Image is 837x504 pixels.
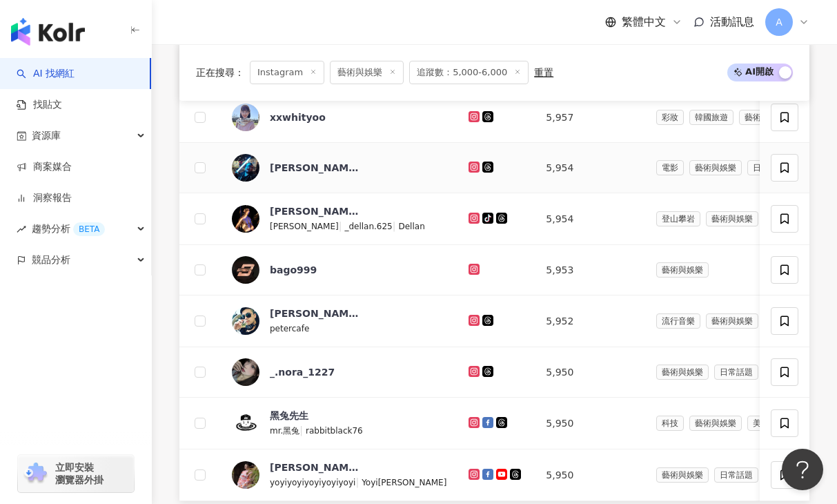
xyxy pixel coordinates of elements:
div: [PERSON_NAME]多 [270,161,360,175]
img: KOL Avatar [232,154,259,182]
a: KOL Avatar[PERSON_NAME]petercafe [232,307,446,336]
span: 日常話題 [714,467,758,483]
span: mr.黑兔 [270,426,299,436]
td: 5,954 [535,193,644,245]
a: searchAI 找網紅 [17,67,75,81]
span: 韓國旅遊 [689,110,733,125]
span: 日常話題 [714,365,758,380]
img: KOL Avatar [232,461,259,489]
a: KOL Avatarxxwhityoo [232,104,446,131]
span: rise [17,224,26,234]
span: 立即安裝 瀏覽器外掛 [55,461,104,486]
td: 5,952 [535,295,644,347]
a: KOL Avatarbago999 [232,256,446,284]
span: | [393,220,399,231]
div: [PERSON_NAME] [270,307,360,320]
span: 藝術與娛樂 [656,262,709,278]
span: 登山攀岩 [656,211,700,226]
img: KOL Avatar [232,256,259,284]
span: Instagram [250,61,324,84]
span: A [776,14,782,30]
a: chrome extension立即安裝 瀏覽器外掛 [18,455,134,492]
td: 5,953 [535,245,644,295]
a: KOL Avatar黑兔先生mr.黑兔|rabbitblack76 [232,409,446,438]
span: 科技 [656,416,684,431]
div: bago999 [270,263,317,277]
img: KOL Avatar [232,205,259,233]
span: 繁體中文 [622,14,666,30]
div: 重置 [534,67,553,78]
div: _.nora_1227 [270,365,335,379]
td: 5,950 [535,449,644,501]
div: 黑兔先生 [270,409,308,423]
img: logo [11,18,85,46]
span: 正在搜尋 ： [196,67,244,78]
a: 找貼文 [17,98,62,112]
a: KOL Avatar_.nora_1227 [232,358,446,386]
span: | [339,220,345,231]
span: 藝術與娛樂 [706,211,758,226]
div: [PERSON_NAME] 魷魚 [270,461,360,474]
span: 趨勢分析 [32,213,105,244]
span: 資源庫 [32,120,61,151]
a: KOL Avatar[PERSON_NAME]多 [232,154,446,182]
a: 洞察報告 [17,191,72,205]
span: 藝術與娛樂 [656,365,709,380]
span: 藝術與娛樂 [739,110,791,125]
span: | [299,425,306,436]
div: BETA [73,222,105,236]
a: KOL Avatar[PERSON_NAME]（[PERSON_NAME][PERSON_NAME]|_dellan.625|Dellan [232,204,446,233]
span: 電影 [656,160,684,175]
img: KOL Avatar [232,358,259,386]
span: 藝術與娛樂 [689,416,742,431]
span: rabbitblack76 [306,426,363,436]
span: 追蹤數：5,000-6,000 [409,61,529,84]
span: yoyiyoyiyoyiyoyiyoyi [270,478,355,487]
span: 競品分析 [32,244,70,275]
span: 藝術與娛樂 [656,467,709,483]
img: KOL Avatar [232,409,259,437]
span: 藝術與娛樂 [706,313,758,329]
span: Yoyi[PERSON_NAME] [362,478,446,487]
span: [PERSON_NAME] [270,222,339,231]
span: 彩妝 [656,110,684,125]
span: _dellan.625 [344,222,392,231]
span: 美妝時尚 [747,416,791,431]
span: | [355,476,362,487]
div: xxwhityoo [270,110,326,124]
span: 日常話題 [747,160,791,175]
img: KOL Avatar [232,307,259,335]
td: 5,950 [535,398,644,449]
iframe: Help Scout Beacon - Open [782,449,823,490]
a: KOL Avatar[PERSON_NAME] 魷魚yoyiyoyiyoyiyoyiyoyi|Yoyi[PERSON_NAME] [232,461,446,490]
div: [PERSON_NAME]（[PERSON_NAME] [270,204,360,218]
span: petercafe [270,324,309,333]
td: 5,954 [535,143,644,193]
td: 5,950 [535,347,644,398]
a: 商案媒合 [17,160,72,174]
td: 5,957 [535,93,644,143]
span: 活動訊息 [710,15,754,28]
span: 藝術與娛樂 [689,160,742,175]
span: 藝術與娛樂 [330,61,404,84]
span: Dellan [398,222,424,231]
img: KOL Avatar [232,104,259,131]
img: chrome extension [22,463,49,485]
span: 流行音樂 [656,313,700,329]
